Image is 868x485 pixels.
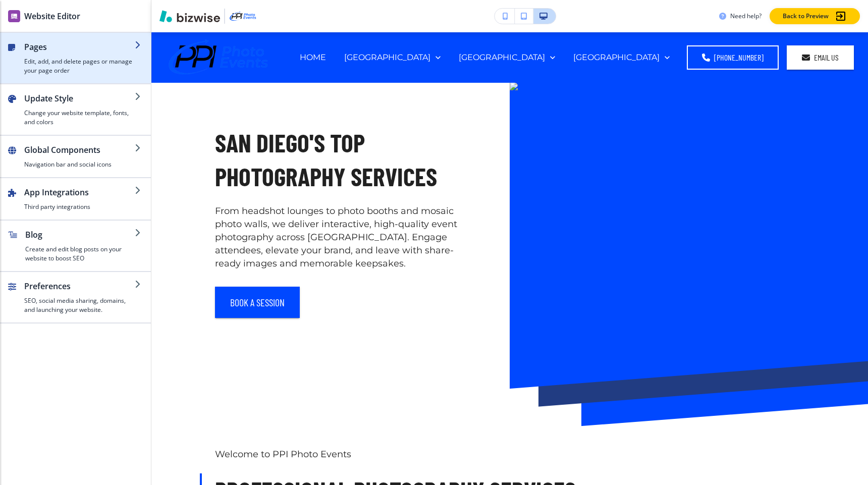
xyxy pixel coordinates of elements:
h3: Need help? [730,12,762,21]
h2: Preferences [24,280,135,292]
h4: Third party integrations [24,202,135,211]
img: Your Logo [229,11,256,22]
h2: Global Components [24,144,135,156]
p: [GEOGRAPHIC_DATA] [573,51,660,63]
h3: San Diego's Top Photography Services [215,126,473,193]
p: HOME [300,51,326,63]
button: Back to Preview [770,8,860,24]
a: Book a Session [215,287,300,318]
a: Email Us [787,45,854,70]
p: Back to Preview [783,12,829,21]
h4: SEO, social media sharing, domains, and launching your website. [24,296,135,314]
h4: Navigation bar and social icons [24,160,135,169]
img: PPI Photo Events [167,36,269,78]
h2: Website Editor [24,10,80,22]
a: [PHONE_NUMBER] [687,45,779,70]
h4: Edit, add, and delete pages or manage your page order [24,57,135,75]
p: [GEOGRAPHIC_DATA] [459,51,545,63]
h4: Create and edit blog posts on your website to boost SEO [25,245,135,263]
img: editor icon [8,10,20,22]
h4: Change your website template, fonts, and colors [24,109,135,127]
p: [GEOGRAPHIC_DATA] [344,51,430,63]
h2: App Integrations [24,186,135,198]
p: Welcome to PPI Photo Events [215,448,804,461]
p: From headshot lounges to photo booths and mosaic photo walls, we deliver interactive, high-qualit... [215,205,473,271]
img: Bizwise Logo [159,10,220,22]
h2: Update Style [24,92,135,104]
h2: Pages [24,41,135,53]
h2: Blog [25,229,135,241]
